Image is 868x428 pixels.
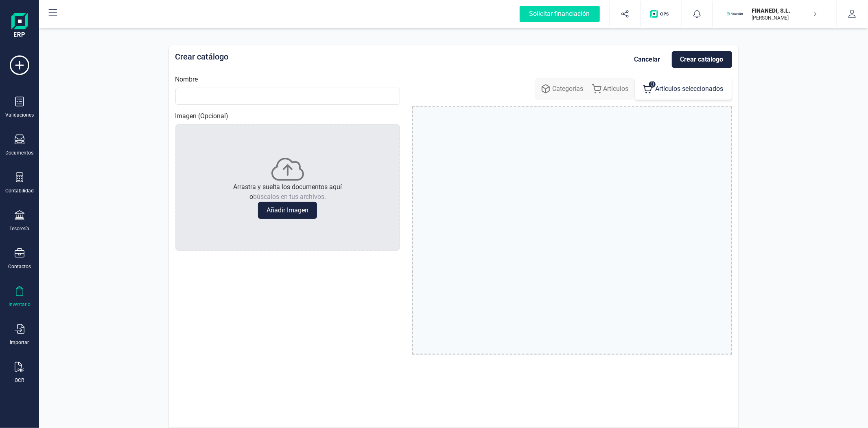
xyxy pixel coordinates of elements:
button: Solicitar financiación [510,1,610,27]
label: Imagen (Opcional) [175,111,229,121]
button: FIFINANEDI, S.L.[PERSON_NAME] [723,1,827,27]
div: Solicitar financiación [520,6,600,22]
p: Crear catálogo [175,51,229,68]
p: FINANEDI, S.L. [752,7,817,15]
div: Contabilidad [5,188,34,194]
span: búscalos en tus archivos. [253,193,326,201]
div: Tesorería [10,225,30,232]
img: FI [726,5,744,23]
span: Artículos seleccionados [656,84,724,94]
span: Cancelar [634,55,660,64]
div: Validaciones [5,112,34,118]
button: Artículos [588,80,633,98]
div: Documentos [6,150,34,156]
span: Crear catálogo [680,55,724,64]
button: Cancelar [626,51,669,68]
div: Arrastra y suelta los documentos aquíobúscalos en tus archivos.Añadir Imagen [175,124,400,251]
img: Logo de OPS [650,10,672,18]
button: Crear catálogo [672,51,732,68]
div: Contactos [8,263,31,270]
span: 0 [649,81,656,88]
div: OCR [15,377,24,384]
div: Inventario [9,301,31,308]
label: Nombre [175,75,198,84]
button: Logo de OPS [645,1,677,27]
p: [PERSON_NAME] [752,15,817,21]
button: Categorías [537,80,588,98]
button: 0Artículos seleccionados [635,78,732,100]
button: Añadir Imagen [258,202,317,219]
img: Logo Finanedi [11,13,28,39]
div: Importar [10,339,29,346]
p: Arrastra y suelta los documentos aquí o [233,182,342,202]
